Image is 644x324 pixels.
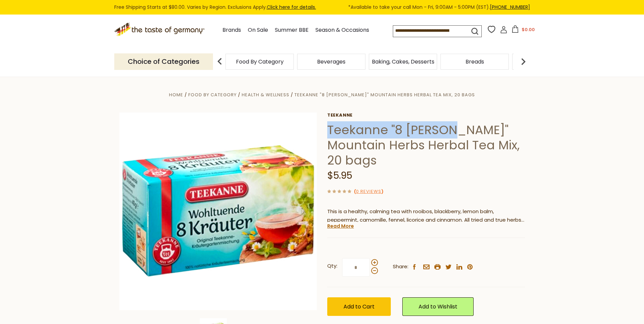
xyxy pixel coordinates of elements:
[348,3,530,11] span: *Available to take your call Mon - Fri, 9:00AM - 5:00PM (EST).
[114,3,530,11] div: Free Shipping Starts at $80.00. Varies by Region. Exclusions Apply.
[372,59,434,64] a: Baking, Cakes, Desserts
[275,26,309,35] a: Summer BBE
[490,4,530,10] a: [PHONE_NUMBER]
[522,26,535,33] span: $0.00
[342,258,370,277] input: Qty:
[315,26,369,35] a: Season & Occasions
[222,26,241,35] a: Brands
[236,59,284,64] a: Food By Category
[343,303,375,310] span: Add to Cart
[119,113,317,310] img: Teekanne "8 Kräuter" Mountain Herbs Herbal Tea Mix, 20 bags
[327,169,352,182] span: $5.95
[393,263,408,271] span: Share:
[188,92,237,98] a: Food By Category
[213,55,226,68] img: previous arrow
[327,122,525,168] h1: Teekanne "8 [PERSON_NAME]" Mountain Herbs Herbal Tea Mix, 20 bags
[327,223,354,229] a: Read More
[517,55,530,68] img: next arrow
[509,25,538,35] button: $0.00
[327,113,525,118] a: Teekanne
[402,297,474,316] a: Add to Wishlist
[114,53,213,70] p: Choice of Categories
[294,92,475,98] a: Teekanne "8 [PERSON_NAME]" Mountain Herbs Herbal Tea Mix, 20 bags
[327,297,391,316] button: Add to Cart
[356,188,381,195] a: 0 Reviews
[354,188,383,195] span: ( )
[327,262,337,270] strong: Qty:
[466,59,484,64] a: Breads
[248,26,268,35] a: On Sale
[169,92,183,98] a: Home
[327,207,525,224] p: This is a healthy, calming tea with rooibos, blackberry, lemon balm, peppermint, camomille, fenne...
[242,92,289,98] a: Health & Wellness
[317,59,345,64] a: Beverages
[267,4,316,10] a: Click here for details.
